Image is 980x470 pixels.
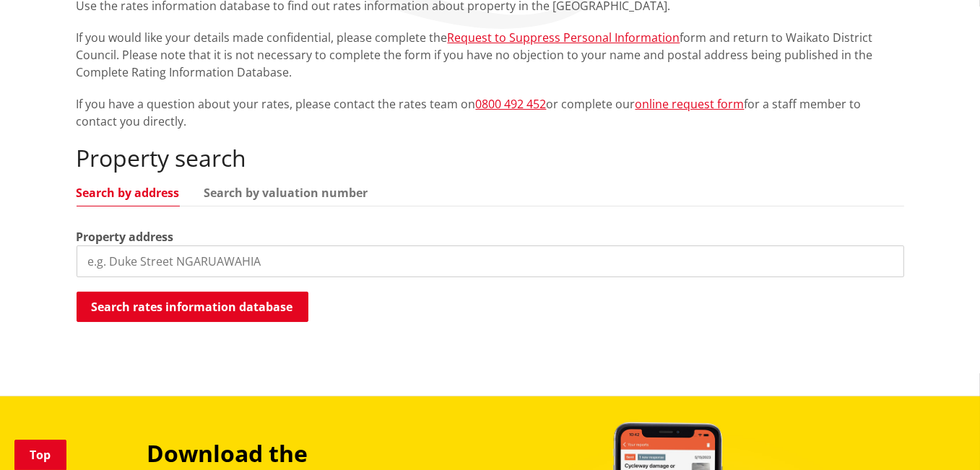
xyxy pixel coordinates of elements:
input: e.g. Duke Street NGARUAWAHIA [77,245,904,277]
a: 0800 492 452 [476,96,547,112]
a: Search by address [77,187,180,199]
a: Request to Suppress Personal Information [448,30,680,45]
button: Search rates information database [77,292,308,322]
iframe: Messenger Launcher [914,409,966,461]
a: Search by valuation number [204,187,368,199]
p: If you would like your details made confidential, please complete the form and return to Waikato ... [77,29,904,81]
label: Property address [77,228,174,245]
p: If you have a question about your rates, please contact the rates team on or complete our for a s... [77,95,904,130]
h2: Property search [77,144,904,172]
a: Top [14,440,66,470]
a: online request form [636,96,745,112]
